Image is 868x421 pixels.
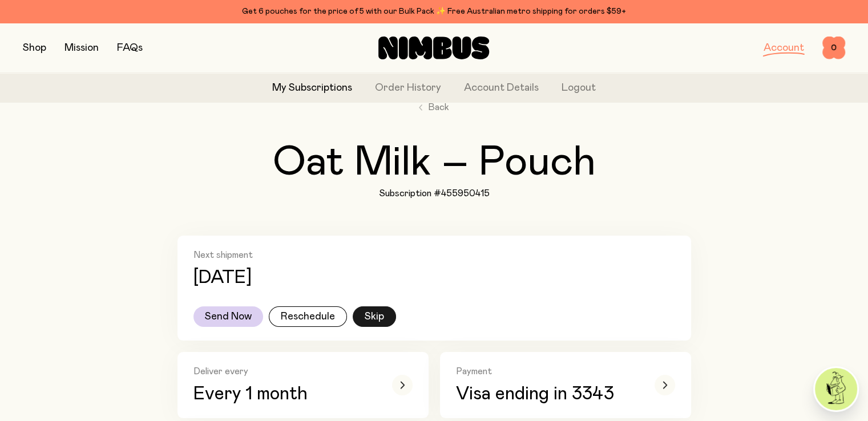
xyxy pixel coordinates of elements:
[193,268,252,288] p: [DATE]
[379,188,490,199] h1: Subscription #455950415
[273,142,596,183] h2: Oat Milk – Pouch
[456,384,614,404] span: Visa ending in 3343
[193,384,376,404] p: Every 1 month
[272,80,352,96] a: My Subscriptions
[764,43,804,53] a: Account
[815,368,857,410] img: agent
[64,43,99,53] a: Mission
[353,306,396,327] button: Skip
[456,366,639,377] h2: Payment
[23,5,845,18] div: Get 6 pouches for the price of 5 with our Bulk Pack ✨ Free Australian metro shipping for orders $59+
[193,366,376,377] h2: Deliver every
[562,80,596,96] button: Logout
[193,249,675,261] h2: Next shipment
[177,352,429,418] button: Deliver everyEvery 1 month
[269,306,347,327] button: Reschedule
[193,306,263,327] button: Send Now
[419,100,449,114] a: Back
[822,37,845,59] button: 0
[464,80,539,96] a: Account Details
[428,100,449,114] span: Back
[117,43,143,53] a: FAQs
[440,352,691,418] button: PaymentVisa ending in 3343
[375,80,441,96] a: Order History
